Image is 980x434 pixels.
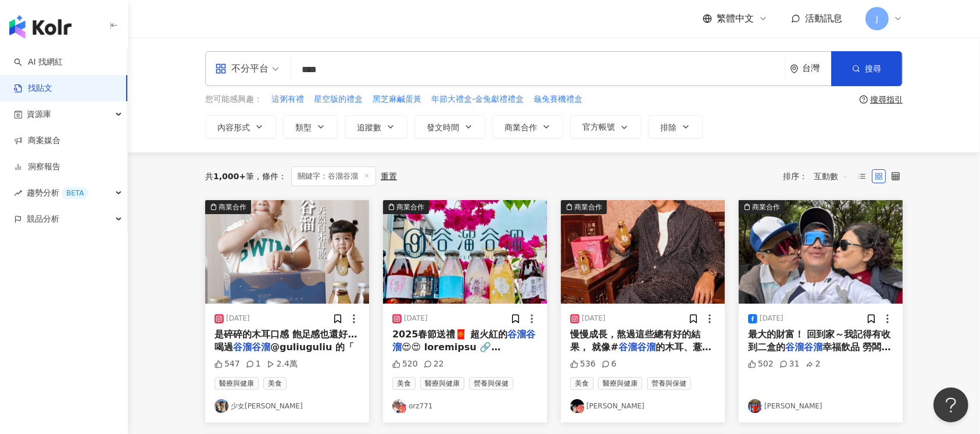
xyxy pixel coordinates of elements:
[283,115,338,138] button: 類型
[215,63,227,74] span: appstore
[271,93,305,106] button: 這粥有禮
[647,377,691,390] span: 營養與保健
[806,358,821,370] div: 2
[582,314,606,323] div: [DATE]
[598,377,642,390] span: 醫療與健康
[805,13,842,24] span: 活動訊息
[870,95,903,104] div: 搜尋指引
[14,161,60,173] a: 洞察報告
[561,200,725,304] button: 商業合作
[570,358,596,370] div: 536
[505,123,537,132] span: 商業合作
[27,180,88,206] span: 趨勢分析
[214,358,240,370] div: 547
[27,206,59,232] span: 競品分析
[582,122,615,131] span: 官方帳號
[739,200,903,304] img: post-image
[748,399,762,413] img: KOL Avatar
[9,15,71,38] img: logo
[876,12,878,25] span: J
[802,63,831,73] div: 台灣
[717,12,754,25] span: 繁體中文
[431,93,524,106] button: 年節大禮盒-金兔獻禮禮盒
[404,314,428,323] div: [DATE]
[492,115,563,138] button: 商業合作
[814,167,849,186] span: 互動數
[748,358,774,370] div: 502
[214,399,228,413] img: KOL Avatar
[602,358,617,370] div: 6
[570,399,716,413] a: KOL Avatar[PERSON_NAME]
[865,64,881,73] span: 搜尋
[570,399,584,413] img: KOL Avatar
[574,201,602,213] div: 商業合作
[291,166,376,186] span: 關鍵字：谷溜谷溜
[357,123,381,132] span: 追蹤數
[392,329,535,353] mark: 谷溜谷溜
[263,377,287,390] span: 美食
[431,94,524,105] span: 年節大禮盒-金兔獻禮禮盒
[205,115,276,138] button: 內容形式
[62,187,88,199] div: BETA
[933,387,968,422] iframe: Help Scout Beacon - Open
[213,172,246,181] span: 1,000+
[214,329,357,353] span: 是碎碎的木耳口感 飽足感也還好… 喝過
[660,123,677,132] span: 排除
[217,123,250,132] span: 內容形式
[383,200,547,304] button: 商業合作
[424,358,444,370] div: 22
[381,172,397,181] div: 重置
[533,93,583,106] button: 龜兔賽機禮盒
[783,167,855,186] div: 排序：
[345,115,407,138] button: 追蹤數
[214,377,259,390] span: 醫療與健康
[860,95,868,104] span: question-circle
[295,123,312,132] span: 類型
[215,59,269,78] div: 不分平台
[246,358,261,370] div: 1
[205,94,262,105] span: 您可能感興趣：
[570,115,641,138] button: 官方帳號
[779,358,800,370] div: 31
[469,377,513,390] span: 營養與保健
[570,341,711,365] span: 的木耳、薏仁等食材，熟成的時間
[392,377,416,390] span: 美食
[748,399,893,413] a: KOL Avatar[PERSON_NAME]
[414,115,485,138] button: 發文時間
[420,377,464,390] span: 醫療與健康
[752,201,780,213] div: 商業合作
[748,329,891,353] span: 最大的財富！ 回到家～我記得有收到二盒的
[14,56,63,68] a: searchAI 找網紅
[313,93,363,106] button: 星空版的禮盒
[219,201,246,213] div: 商業合作
[396,201,424,213] div: 商業合作
[561,200,725,304] img: post-image
[14,83,52,94] a: 找貼文
[14,189,22,197] span: rise
[205,200,369,304] img: post-image
[205,172,254,181] div: 共 筆
[427,123,459,132] span: 發文時間
[27,101,51,127] span: 資源庫
[233,341,270,353] mark: 谷溜谷溜
[214,399,360,413] a: KOL Avatar少女[PERSON_NAME]
[267,358,298,370] div: 2.4萬
[790,65,799,73] span: environment
[226,314,250,323] div: [DATE]
[270,341,354,353] span: @guliuguliu 的「
[392,358,418,370] div: 520
[205,200,369,304] button: 商業合作
[14,135,60,147] a: 商案媒合
[618,341,656,353] mark: 谷溜谷溜
[271,94,304,105] span: 這粥有禮
[648,115,703,138] button: 排除
[570,377,593,390] span: 美食
[383,200,547,304] img: post-image
[392,329,507,340] span: 2025春節送禮🧧 超火紅的
[314,94,363,105] span: 星空版的禮盒
[748,341,891,365] span: 幸福飲品 勞闆優質好物推薦母親
[760,314,784,323] div: [DATE]
[392,399,538,413] a: KOL Avatarorz771
[254,172,287,181] span: 條件 ：
[785,341,822,353] mark: 谷溜谷溜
